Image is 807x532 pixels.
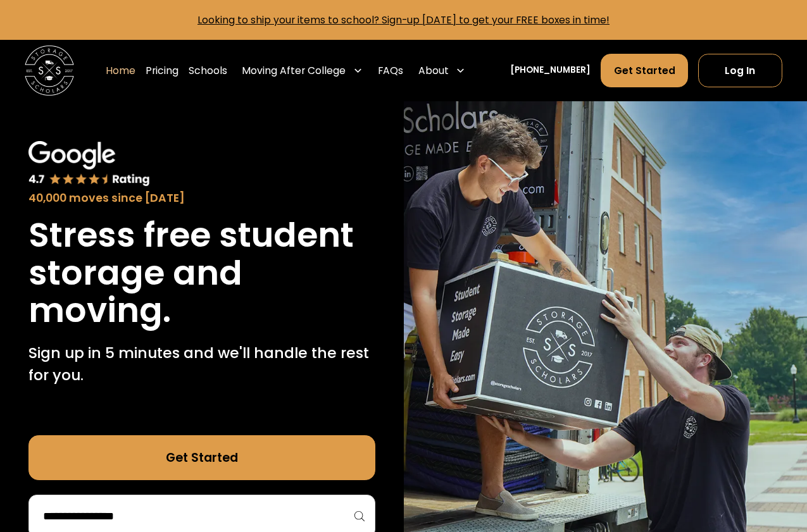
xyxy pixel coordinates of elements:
a: home [25,46,74,95]
a: FAQs [378,53,403,88]
a: Get Started [28,435,375,479]
h1: Stress free student storage and moving. [28,216,375,329]
a: Pricing [146,53,178,88]
a: [PHONE_NUMBER] [510,64,591,77]
div: 40,000 moves since [DATE] [28,190,375,206]
img: Google 4.7 star rating [28,141,150,187]
div: About [418,63,449,78]
a: Log In [698,54,782,87]
p: Sign up in 5 minutes and we'll handle the rest for you. [28,342,375,386]
a: Get Started [601,54,688,87]
a: Looking to ship your items to school? Sign-up [DATE] to get your FREE boxes in time! [197,13,610,27]
a: Schools [189,53,227,88]
a: Home [106,53,135,88]
div: About [413,53,471,88]
img: Storage Scholars main logo [25,46,74,95]
div: Moving After College [237,53,368,88]
div: Moving After College [242,63,346,78]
